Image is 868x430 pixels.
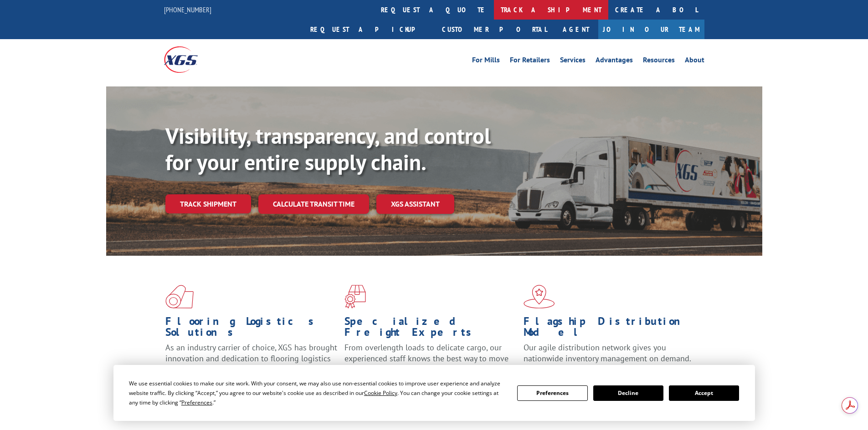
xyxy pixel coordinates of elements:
h1: Specialized Freight Experts [344,316,517,342]
a: Calculate transit time [258,194,369,214]
a: Resources [643,56,675,66]
b: Visibility, transparency, and control for your entire supply chain. [165,121,491,176]
a: XGS ASSISTANT [376,194,454,214]
button: Decline [593,385,663,401]
img: xgs-icon-total-supply-chain-intelligence-red [165,285,194,309]
span: Preferences [181,399,212,406]
a: Customer Portal [435,20,554,39]
a: Services [560,56,586,66]
h1: Flooring Logistics Solutions [165,316,338,342]
a: Advantages [596,56,633,66]
img: xgs-icon-flagship-distribution-model-red [524,285,555,309]
span: Our agile distribution network gives you nationwide inventory management on demand. [524,342,691,364]
img: xgs-icon-focused-on-flooring-red [344,285,366,309]
a: Request a pickup [303,20,435,39]
a: Join Our Team [598,20,704,39]
a: Track shipment [165,194,251,213]
a: Agent [554,20,598,39]
div: Cookie Consent Prompt [113,365,755,421]
span: As an industry carrier of choice, XGS has brought innovation and dedication to flooring logistics... [165,342,337,374]
p: From overlength loads to delicate cargo, our experienced staff knows the best way to move your fr... [344,342,517,383]
h1: Flagship Distribution Model [524,316,696,342]
a: About [685,56,704,66]
div: We use essential cookies to make our site work. With your consent, we may also use non-essential ... [129,379,506,407]
button: Accept [669,385,739,401]
a: For Retailers [510,56,550,66]
button: Preferences [517,385,587,401]
a: [PHONE_NUMBER] [164,5,211,14]
a: For Mills [472,56,500,66]
span: Cookie Policy [364,389,397,397]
